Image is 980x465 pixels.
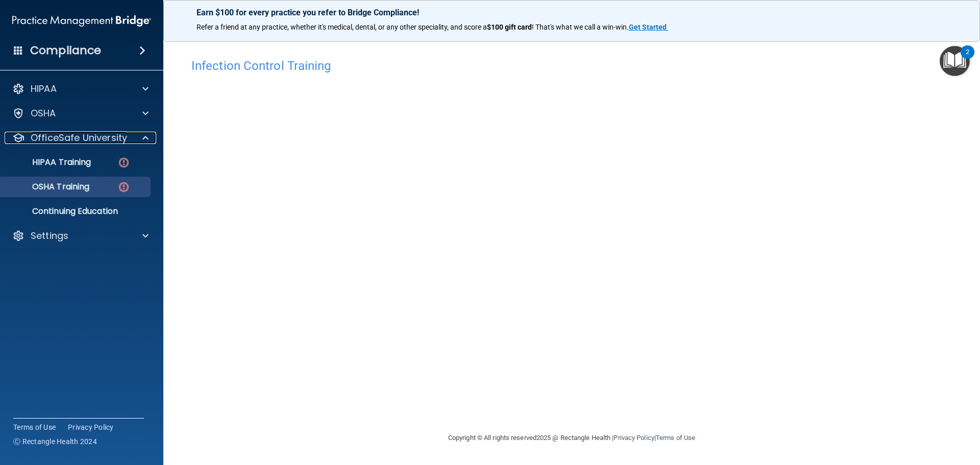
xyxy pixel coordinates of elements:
div: 2 [966,52,969,65]
button: Open Resource Center, 2 new notifications [940,46,970,76]
a: Terms of Use [13,422,56,432]
p: Settings [31,230,68,242]
a: Get Started [629,23,668,31]
h4: Infection Control Training [191,59,952,72]
a: Settings [12,230,149,242]
span: ! That's what we call a win-win. [532,23,629,31]
img: danger-circle.6113f641.png [117,156,130,169]
iframe: infection-control-training [191,78,702,392]
p: OfficeSafe University [31,132,127,144]
div: Copyright © All rights reserved 2025 @ Rectangle Health | | [385,422,758,454]
a: Privacy Policy [68,422,114,432]
span: Ⓒ Rectangle Health 2024 [13,436,97,447]
span: Refer a friend at any practice, whether it's medical, dental, or any other speciality, and score a [197,23,487,31]
img: PMB logo [12,11,151,31]
a: HIPAA [12,83,149,95]
p: Earn $100 for every practice you refer to Bridge Compliance! [197,8,947,17]
a: OfficeSafe University [12,132,149,144]
p: HIPAA Training [7,157,91,167]
a: Privacy Policy [614,434,654,442]
p: Continuing Education [7,206,146,216]
a: Terms of Use [656,434,695,442]
p: OSHA [31,107,56,119]
p: HIPAA [31,83,57,95]
img: danger-circle.6113f641.png [117,181,130,193]
p: OSHA Training [7,182,89,192]
a: OSHA [12,107,149,119]
strong: $100 gift card [487,23,532,31]
h4: Compliance [30,43,101,58]
strong: Get Started [629,23,667,31]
